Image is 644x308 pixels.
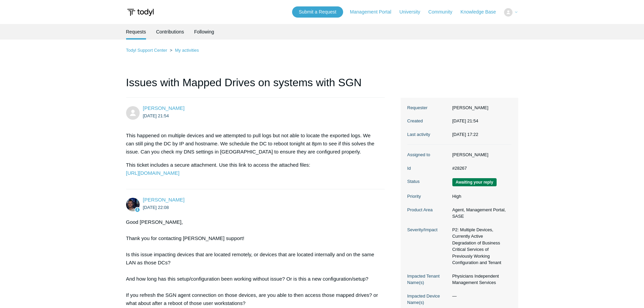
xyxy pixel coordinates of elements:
[449,104,511,111] dd: [PERSON_NAME]
[143,205,169,210] time: 2025-09-19T22:08:10Z
[452,118,478,123] time: 2025-09-19T21:54:09+00:00
[460,8,503,16] a: Knowledge Base
[452,132,478,137] time: 2025-09-23T17:22:58+00:00
[407,131,449,138] dt: Last activity
[449,151,511,158] dd: [PERSON_NAME]
[143,113,169,118] time: 2025-09-19T21:54:09Z
[407,104,449,111] dt: Requester
[143,197,185,203] a: [PERSON_NAME]
[156,24,184,40] a: Contributions
[126,48,167,53] a: Todyl Support Center
[407,207,449,213] dt: Product Area
[449,207,511,220] dd: Agent, Management Portal, SASE
[126,24,146,40] li: Requests
[407,118,449,124] dt: Created
[194,24,214,40] a: Following
[126,132,378,156] p: This happened on multiple devices and we attempted to pull logs but not able to locate the export...
[449,193,511,200] dd: High
[126,48,169,53] li: Todyl Support Center
[175,48,199,53] a: My activities
[428,8,459,16] a: Community
[407,165,449,172] dt: Id
[168,48,199,53] li: My activities
[449,293,511,300] dd: —
[449,227,511,266] dd: P2: Multiple Devices, Currently Active Degradation of Business Critical Services of Previously Wo...
[126,74,385,98] h1: Issues with Mapped Drives on systems with SGN
[407,151,449,158] dt: Assigned to
[143,105,185,111] span: Jemar Saunders
[292,6,343,18] a: Submit a Request
[407,178,449,185] dt: Status
[126,6,155,19] img: Todyl Support Center Help Center home page
[126,170,180,176] a: [URL][DOMAIN_NAME]
[143,197,185,203] span: Connor Davis
[449,165,511,172] dd: #28267
[452,178,497,186] span: We are waiting for you to respond
[126,161,378,177] p: This ticket includes a secure attachment. Use this link to access the attached files:
[143,105,185,111] a: [PERSON_NAME]
[407,193,449,200] dt: Priority
[407,293,449,306] dt: Impacted Device Name(s)
[407,227,449,233] dt: Severity/Impact
[350,8,398,16] a: Management Portal
[449,273,511,286] dd: Physicians Independent Management Services
[399,8,427,16] a: University
[407,273,449,286] dt: Impacted Tenant Name(s)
